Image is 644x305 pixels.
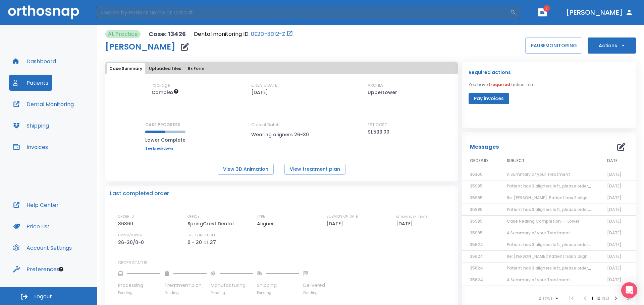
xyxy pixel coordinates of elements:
p: ORDER ID [118,214,134,220]
p: Pending [164,290,207,295]
p: You have action item [469,82,535,88]
span: Patient has 3 aligners left, please order next set! [507,207,608,212]
span: Logout [34,293,52,300]
p: [DATE] [251,88,268,96]
p: Pending [118,290,160,295]
h1: [PERSON_NAME] [105,43,175,51]
span: DATE [607,158,618,164]
span: Patient has 3 aligners left, please order next set! [507,265,608,271]
span: A Summary of your Treatment [507,277,570,283]
button: Actions [588,37,636,54]
a: Account Settings [9,240,76,256]
p: CASE PROGRESS [145,122,185,128]
span: Case Nearing Completion -- Lower [507,218,579,224]
span: [DATE] [607,183,622,189]
p: Pending [257,290,299,295]
span: [DATE] [607,230,622,236]
span: 35985 [470,195,483,201]
div: Tooltip anchor [58,266,64,272]
span: 36360 [470,171,483,177]
div: Open patient in dental monitoring portal [194,30,293,38]
button: View 3D Animation [218,164,274,175]
span: 35985 [470,183,483,189]
p: Manufacturing [211,282,253,289]
span: [DATE] [607,277,622,283]
input: Search by Patient Name or Case # [96,6,510,19]
span: 1 [543,5,550,12]
button: View treatment plan [284,164,345,175]
p: ARCHES [368,82,384,88]
span: 35624 [470,242,483,247]
button: Shipping [9,118,53,134]
p: Case: 13426 [149,30,186,38]
button: Case Summary [107,63,145,74]
p: Aligner [257,220,276,228]
p: Delivered [303,282,325,289]
div: tabs [107,63,457,74]
p: Messages [470,143,499,151]
span: A Summary of your Treatment [507,230,570,236]
p: EST COST [368,122,387,128]
p: STEPS INCLUDED [187,232,216,238]
p: 26-30/0-0 [118,238,146,246]
span: 35624 [470,265,483,271]
p: Pending [303,290,325,295]
span: [DATE] [607,218,622,224]
span: 35985 [470,218,483,224]
p: 37 [210,238,216,246]
span: 10 [537,296,541,301]
span: [DATE] [607,242,622,247]
span: 35624 [470,277,483,283]
p: SUBMISSION DATE [326,214,358,220]
span: SUBJECT [507,158,525,164]
span: [DATE] [607,207,622,212]
p: ORDER STATUS [118,260,453,266]
p: At Practice [108,30,138,38]
p: 0 - 30 [187,238,202,246]
p: UPPER/LOWER [118,232,143,238]
span: 1 - 10 [592,295,601,301]
p: CREATE DATE [251,82,277,88]
span: 35624 [470,253,483,259]
p: SpringCrest Dental [187,220,236,228]
p: UpperLower [368,88,397,96]
button: Invoices [9,139,52,155]
p: Treatment plan [164,282,207,289]
button: Preferences [9,261,63,277]
span: [DATE] [607,253,622,259]
p: Required actions [469,68,511,76]
p: TYPE [257,214,265,220]
button: Uploaded files [146,63,184,74]
span: Patient has 3 aligners left, please order next set! [507,183,608,189]
p: $1,599.00 [368,128,389,136]
span: 35985 [470,230,483,236]
span: [DATE] [607,195,622,201]
p: Package [152,82,170,88]
button: [PERSON_NAME] [563,6,636,18]
p: Pending [211,290,253,295]
button: Help Center [9,197,63,213]
span: 1 required [489,82,510,87]
img: Orthosnap [8,5,79,19]
button: Dental Monitoring [9,96,78,112]
p: OFFICE [187,214,200,220]
button: Price List [9,218,54,234]
p: Wearing aligners 26-30 [251,131,312,139]
p: 36360 [118,220,136,228]
p: of [203,238,209,246]
div: Open Intercom Messenger [621,282,637,298]
p: [DATE] [396,220,415,228]
button: Dashboard [9,53,60,69]
button: PAUSEMONITORING [525,37,582,54]
span: Up to 50 Steps (100 aligners) [152,89,179,96]
p: Shipping [257,282,299,289]
p: Processing [118,282,160,289]
button: Patients [9,75,52,91]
